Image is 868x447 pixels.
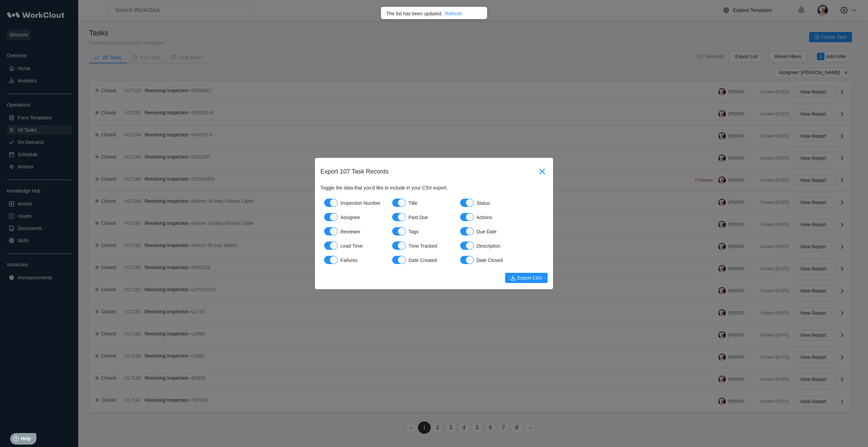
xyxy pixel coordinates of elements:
[386,11,443,16] div: The list has been updated.
[324,242,338,250] button: Lead Time
[320,196,388,210] label: Inspection Number
[324,199,338,207] button: Inspection Number
[517,276,542,280] span: Export CSV
[392,199,406,207] button: Title
[460,227,474,235] button: Due Date
[392,227,406,235] button: Tags
[456,210,524,225] label: Actions
[324,213,338,221] button: Assignee
[324,227,338,235] button: Reviewer
[320,225,388,239] label: Reviewer
[392,242,406,250] button: Time Tracked
[388,210,456,225] label: Past Due
[460,256,474,264] button: Date Closed
[480,10,484,15] button: close
[445,11,462,16] div: Refresh
[460,242,474,250] button: Description
[456,253,524,267] label: Date Closed
[320,239,388,253] label: Lead Time
[324,256,338,264] button: Failures
[320,210,388,225] label: Assignee
[320,168,537,175] div: Export 107 Task Records
[460,199,474,207] button: Status
[456,239,524,253] label: Description
[388,253,456,267] label: Date Created
[388,196,456,210] label: Title
[392,256,406,264] button: Date Created
[505,273,548,283] button: Export CSV
[320,253,388,267] label: Failures
[320,185,548,191] div: Toggle the data that you’d like to include in your CSV export.
[392,213,406,221] button: Past Due
[456,225,524,239] label: Due Date
[460,213,474,221] button: Actions
[388,239,456,253] label: Time Tracked
[388,225,456,239] label: Tags
[456,196,524,210] label: Status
